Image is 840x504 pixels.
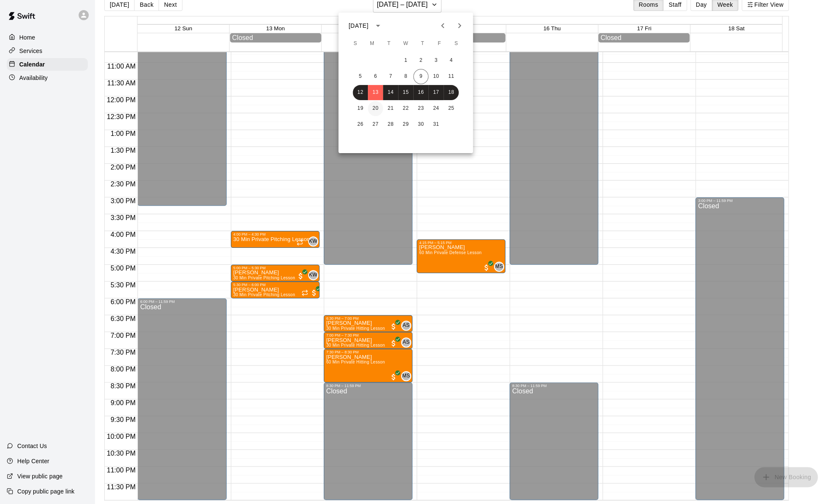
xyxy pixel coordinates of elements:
button: 5 [353,69,368,84]
button: 18 [444,85,459,100]
button: 20 [368,101,383,116]
span: Saturday [449,35,464,52]
button: 15 [398,85,413,100]
button: 2 [413,53,428,68]
button: 26 [353,117,368,132]
span: Thursday [415,35,430,52]
button: Next month [451,17,468,34]
button: 1 [398,53,413,68]
span: Tuesday [381,35,396,52]
button: 16 [413,85,428,100]
button: Previous month [434,17,451,34]
div: [DATE] [349,21,368,30]
button: 10 [428,69,444,84]
button: 22 [398,101,413,116]
span: Wednesday [398,35,413,52]
button: 3 [428,53,444,68]
button: 31 [428,117,444,132]
button: 7 [383,69,398,84]
button: 11 [444,69,459,84]
button: 25 [444,101,459,116]
button: 12 [353,85,368,100]
button: calendar view is open, switch to year view [371,19,385,33]
button: 23 [413,101,428,116]
button: 6 [368,69,383,84]
button: 30 [413,117,428,132]
button: 21 [383,101,398,116]
button: 27 [368,117,383,132]
span: Friday [432,35,447,52]
button: 14 [383,85,398,100]
button: 13 [368,85,383,100]
span: Sunday [348,35,363,52]
button: 24 [428,101,444,116]
button: 4 [444,53,459,68]
button: 9 [413,69,428,84]
button: 28 [383,117,398,132]
span: Monday [365,35,380,52]
button: 29 [398,117,413,132]
button: 8 [398,69,413,84]
button: 19 [353,101,368,116]
button: 17 [428,85,444,100]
